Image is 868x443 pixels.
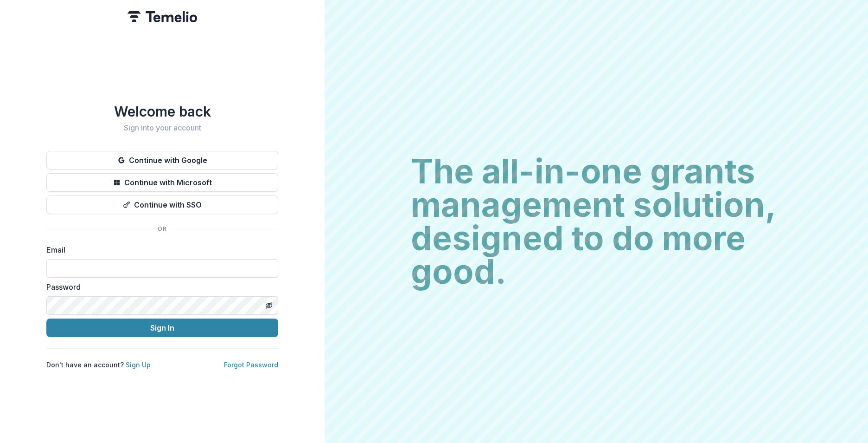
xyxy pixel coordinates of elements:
p: Don't have an account? [46,360,151,370]
button: Continue with SSO [46,195,278,214]
a: Sign Up [126,361,151,369]
label: Password [46,281,273,293]
button: Continue with Google [46,151,278,169]
h2: Sign into your account [46,124,278,132]
h1: Welcome back [46,103,278,120]
button: Continue with Microsoft [46,173,278,192]
img: Temelio [128,11,197,22]
a: Forgot Password [224,361,278,369]
button: Toggle password visibility [262,298,276,313]
button: Sign In [46,319,278,337]
label: Email [46,244,273,255]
